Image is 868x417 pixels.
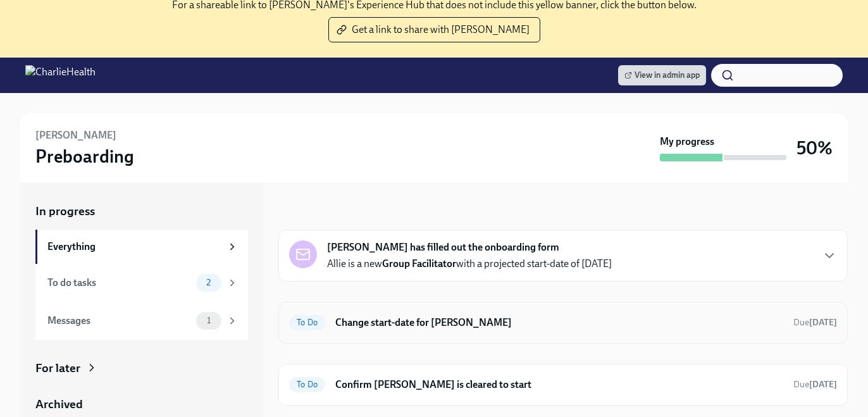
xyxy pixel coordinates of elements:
a: To DoConfirm [PERSON_NAME] is cleared to startDue[DATE] [289,375,837,395]
span: To Do [289,380,325,389]
span: 1 [199,316,218,325]
h3: Preboarding [35,145,134,168]
p: Allie is a new with a projected start-date of [DATE] [327,257,612,271]
div: To do tasks [47,276,191,290]
img: CharlieHealth [25,65,96,85]
a: Everything [35,230,248,264]
a: Archived [35,396,248,413]
h6: Change start-date for [PERSON_NAME] [335,316,783,330]
a: In progress [35,203,248,220]
a: To do tasks2 [35,264,248,302]
a: For later [35,360,248,377]
h3: 50% [797,137,833,159]
strong: [PERSON_NAME] has filled out the onboarding form [327,240,559,254]
strong: Group Facilitator [382,258,456,270]
div: For later [35,360,80,377]
h6: [PERSON_NAME] [35,128,116,142]
strong: [DATE] [809,379,837,390]
span: October 28th, 2025 08:00 [793,378,837,390]
span: Due [793,379,837,390]
a: To DoChange start-date for [PERSON_NAME]Due[DATE] [289,313,837,333]
div: Everything [47,240,221,254]
a: View in admin app [618,65,706,85]
h6: Confirm [PERSON_NAME] is cleared to start [335,378,783,392]
span: Get a link to share with [PERSON_NAME] [339,23,530,36]
strong: [DATE] [809,317,837,328]
div: In progress [278,203,338,220]
a: Messages1 [35,302,248,340]
strong: My progress [660,135,714,149]
span: October 22nd, 2025 08:00 [793,316,837,328]
span: 2 [199,278,218,287]
span: Due [793,317,837,328]
span: To Do [289,318,325,327]
div: Messages [47,314,191,328]
button: Get a link to share with [PERSON_NAME] [328,17,540,42]
span: View in admin app [624,69,700,82]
